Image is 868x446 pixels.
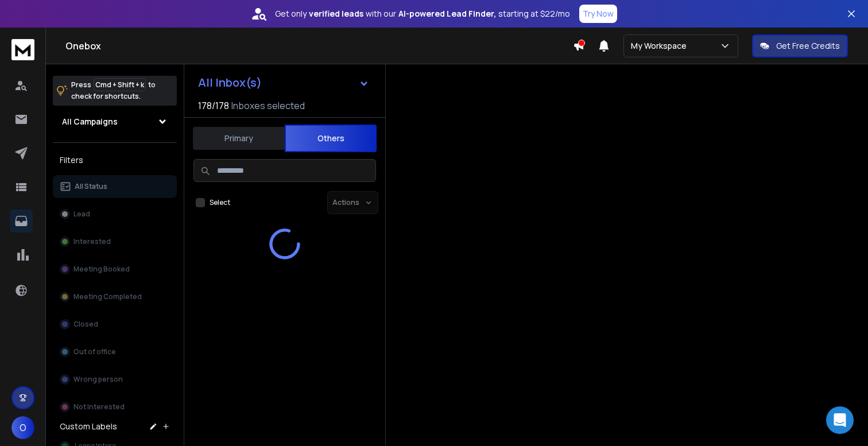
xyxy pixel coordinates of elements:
[53,152,177,168] h3: Filters
[583,8,614,20] p: Try Now
[62,116,118,127] h1: All Campaigns
[198,77,262,88] h1: All Inbox(s)
[231,99,305,113] h3: Inboxes selected
[752,34,848,57] button: Get Free Credits
[579,5,617,23] button: Try Now
[11,416,34,439] button: O
[309,8,363,20] strong: verified leads
[71,79,156,102] p: Press to check for shortcuts.
[398,8,496,20] strong: AI-powered Lead Finder,
[198,99,229,113] span: 178 / 178
[631,40,691,52] p: My Workspace
[53,110,177,133] button: All Campaigns
[189,71,378,94] button: All Inbox(s)
[285,125,377,152] button: Others
[210,198,230,207] label: Select
[94,78,146,91] span: Cmd + Shift + k
[11,39,34,60] img: logo
[193,126,285,151] button: Primary
[776,40,840,52] p: Get Free Credits
[60,421,117,432] h3: Custom Labels
[65,39,573,53] h1: Onebox
[275,8,570,20] p: Get only with our starting at $22/mo
[826,406,854,434] div: Open Intercom Messenger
